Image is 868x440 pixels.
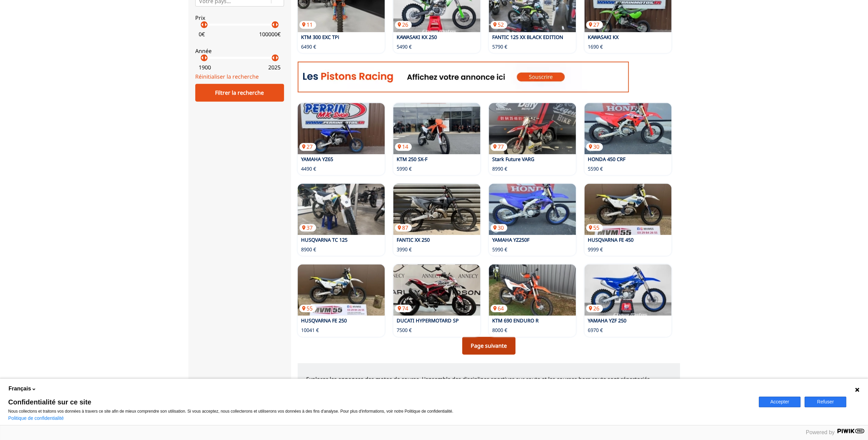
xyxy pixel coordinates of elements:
[492,43,507,50] p: 5790 €
[588,246,603,253] p: 9999 €
[489,184,576,235] a: YAMAHA YZ250F30
[301,156,333,162] a: YAMAHA YZ65
[492,237,529,243] a: YAMAHA YZ250F
[586,305,603,312] p: 26
[588,327,603,334] p: 6970 €
[268,64,281,71] p: 2025
[397,165,412,172] p: 5990 €
[584,103,671,154] img: HONDA 450 CRF
[195,84,284,102] div: Filtrer la recherche
[586,143,603,150] p: 30
[298,103,385,154] img: YAMAHA YZ65
[397,246,412,253] p: 3990 €
[584,264,671,316] a: YAMAHA YZF 25026
[393,184,480,235] img: FANTIC XX 250
[269,54,278,62] p: arrow_left
[8,409,751,414] p: Nous collectons et traitons vos données à travers ce site afin de mieux comprendre son utilisatio...
[299,305,316,312] p: 55
[397,156,427,162] a: KTM 250 SX-F
[301,237,347,243] a: HUSQVARNA TC 125
[301,34,339,40] a: KTM 300 EXC TPi
[490,224,507,231] p: 30
[489,264,576,316] img: KTM 690 ENDURO R
[393,184,480,235] a: FANTIC XX 25087
[395,21,412,28] p: 26
[586,21,603,28] p: 27
[395,305,412,312] p: 74
[395,224,412,231] p: 87
[395,143,412,150] p: 14
[588,317,626,324] a: YAMAHA YZF 250
[492,327,507,334] p: 8000 €
[202,21,210,29] p: arrow_right
[301,165,316,172] p: 4490 €
[9,385,31,392] span: Français
[301,317,347,324] a: HUSQVARNA FE 250
[588,43,603,50] p: 1690 €
[492,317,539,324] a: KTM 690 ENDURO R
[397,237,430,243] a: FANTIC XX 250
[759,397,800,407] button: Accepter
[273,54,281,62] p: arrow_right
[298,184,385,235] img: HUSQVARNA TC 125
[489,103,576,154] img: Stark Future VARG
[492,34,563,40] a: FANTIC 125 XX BLACK EDITION
[195,14,284,22] p: Prix
[393,264,480,316] a: DUCATI HYPERMOTARD SP74
[298,184,385,235] a: HUSQVARNA TC 12537
[490,305,507,312] p: 64
[299,21,316,28] p: 11
[584,103,671,154] a: HONDA 450 CRF30
[586,224,603,231] p: 55
[198,54,207,62] p: arrow_left
[393,264,480,316] img: DUCATI HYPERMOTARD SP
[588,165,603,172] p: 5590 €
[301,327,319,334] p: 10041 €
[397,317,459,324] a: DUCATI HYPERMOTARD SP
[492,246,507,253] p: 5990 €
[588,34,618,40] a: KAWASAKI KX
[298,103,385,154] a: YAMAHA YZ6527
[298,264,385,316] img: HUSQVARNA FE 250
[199,30,205,38] p: 0 €
[299,143,316,150] p: 27
[397,327,412,334] p: 7500 €
[8,415,64,421] a: Politique de confidentialité
[195,73,259,80] a: Réinitialiser la recherche
[8,399,751,405] span: Confidentialité sur ce site
[588,237,634,243] a: HUSQVARNA FE 450
[490,143,507,150] p: 77
[489,103,576,154] a: Stark Future VARG77
[299,224,316,231] p: 37
[298,264,385,316] a: HUSQVARNA FE 25055
[393,103,480,154] a: KTM 250 SX-F14
[195,47,284,55] p: Année
[806,429,835,435] span: Powered by
[462,337,515,355] a: Page suivante
[306,375,671,391] p: Explorez les annonces des motos de course. L'ensemble des disciplines sportives sur route et les ...
[584,184,671,235] img: HUSQVARNA FE 450
[584,264,671,316] img: YAMAHA YZF 250
[199,64,211,71] p: 1900
[198,21,207,29] p: arrow_left
[489,184,576,235] img: YAMAHA YZ250F
[259,30,281,38] p: 100000 €
[301,246,316,253] p: 8900 €
[492,165,507,172] p: 8990 €
[490,21,507,28] p: 52
[588,156,625,162] a: HONDA 450 CRF
[805,397,846,407] button: Refuser
[492,156,534,162] a: Stark Future VARG
[584,184,671,235] a: HUSQVARNA FE 45055
[489,264,576,316] a: KTM 690 ENDURO R64
[301,43,316,50] p: 6490 €
[269,21,278,29] p: arrow_left
[273,21,281,29] p: arrow_right
[397,34,437,40] a: KAWASAKI KX 250
[202,54,210,62] p: arrow_right
[397,43,412,50] p: 5490 €
[393,103,480,154] img: KTM 250 SX-F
